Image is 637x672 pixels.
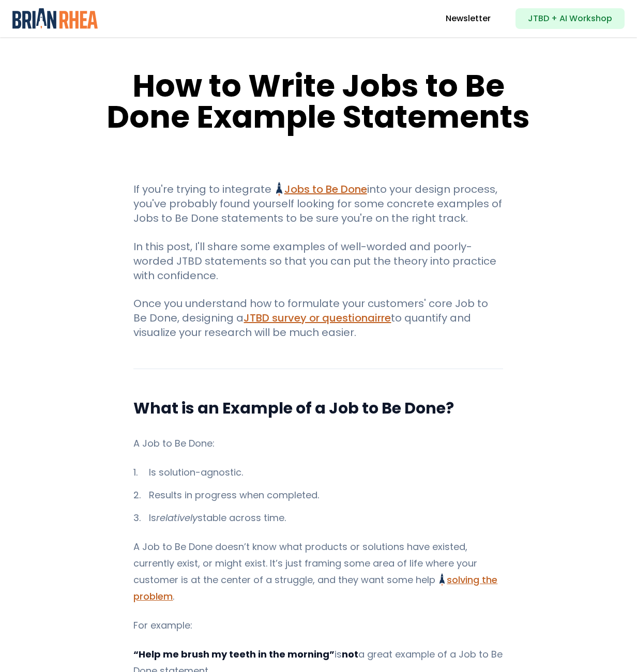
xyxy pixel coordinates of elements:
[133,464,503,481] li: Is solution-agnostic.
[133,539,503,605] p: A Job to Be Done doesn’t know what products or solutions have existed, currently exist, or might ...
[156,511,198,524] em: relatively
[342,648,358,661] strong: not
[133,182,503,225] p: If you're trying to integrate into your design process, you've probably found yourself looking fo...
[276,182,367,196] a: Jobs to Be Done
[133,435,503,452] p: A Job to Be Done:
[133,239,503,283] p: In this post, I'll share some examples of well-worded and poorly-worded JTBD statements so that y...
[133,617,503,634] p: For example:
[244,311,391,325] a: JTBD survey or questionairre
[133,296,503,340] p: Once you understand how to formulate your customers' core Job to Be Done, designing a to quantify...
[106,70,530,132] h1: How to Write Jobs to Be Done Example Statements
[446,12,491,25] a: Newsletter
[133,487,503,503] li: Results in progress when completed.
[133,648,335,661] strong: “Help me brush my teeth in the morning”
[133,398,503,419] h2: What is an Example of a Job to Be Done?
[12,8,98,29] img: Brian Rhea
[515,8,625,29] a: JTBD + AI Workshop
[133,510,503,526] li: Is stable across time.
